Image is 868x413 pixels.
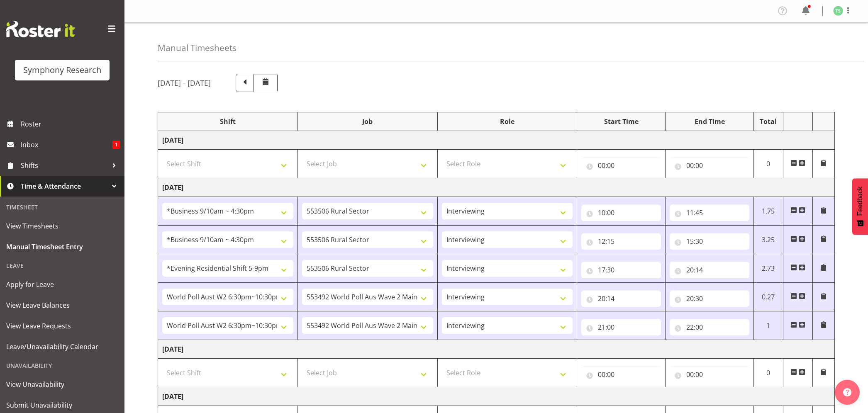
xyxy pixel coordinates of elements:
td: 1 [753,311,783,340]
div: Job [302,117,433,126]
input: Click to select... [670,319,749,335]
a: View Timesheets [2,216,122,236]
div: Symphony Research [23,64,101,76]
span: View Leave Requests [6,320,118,332]
button: Feedback - Show survey [852,178,868,235]
img: help-xxl-2.png [843,388,851,396]
input: Click to select... [581,319,661,335]
td: 1.75 [753,197,783,226]
input: Click to select... [581,204,661,221]
td: 0.27 [753,283,783,311]
div: Total [758,117,779,126]
td: 0 [753,150,783,178]
span: Manual Timesheet Entry [6,241,118,253]
div: Shift [162,117,293,126]
div: Unavailability [2,357,122,374]
td: [DATE] [158,131,835,150]
input: Click to select... [670,157,749,174]
h4: Manual Timesheets [158,43,237,53]
div: End Time [670,117,749,126]
span: Roster [21,118,120,130]
img: Rosterit website logo [6,21,75,37]
span: View Leave Balances [6,299,118,311]
td: [DATE] [158,387,835,406]
a: View Unavailability [2,374,122,395]
span: View Unavailability [6,378,118,391]
a: Apply for Leave [2,274,122,295]
input: Click to select... [670,262,749,278]
a: Manual Timesheet Entry [2,236,122,257]
input: Click to select... [670,290,749,307]
td: 0 [753,359,783,387]
input: Click to select... [581,262,661,278]
td: 2.73 [753,254,783,283]
span: Apply for Leave [6,278,118,291]
div: Timesheet [2,199,122,216]
td: 3.25 [753,226,783,254]
span: Feedback [856,187,864,216]
span: 1 [112,141,120,149]
a: Leave/Unavailability Calendar [2,336,122,357]
div: Role [442,117,573,126]
td: [DATE] [158,340,835,359]
span: Submit Unavailability [6,399,118,411]
img: tanya-stebbing1954.jpg [833,6,843,16]
input: Click to select... [670,366,749,383]
div: Leave [2,257,122,274]
a: View Leave Balances [2,295,122,316]
h5: [DATE] - [DATE] [158,78,211,87]
input: Click to select... [670,204,749,221]
span: Time & Attendance [21,180,108,192]
input: Click to select... [581,290,661,307]
a: View Leave Requests [2,316,122,336]
div: Start Time [581,117,661,126]
input: Click to select... [581,157,661,174]
input: Click to select... [581,366,661,383]
span: Shifts [21,159,108,172]
span: View Timesheets [6,220,118,232]
td: [DATE] [158,178,835,197]
span: Inbox [21,138,112,151]
input: Click to select... [670,233,749,250]
input: Click to select... [581,233,661,250]
span: Leave/Unavailability Calendar [6,340,118,353]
